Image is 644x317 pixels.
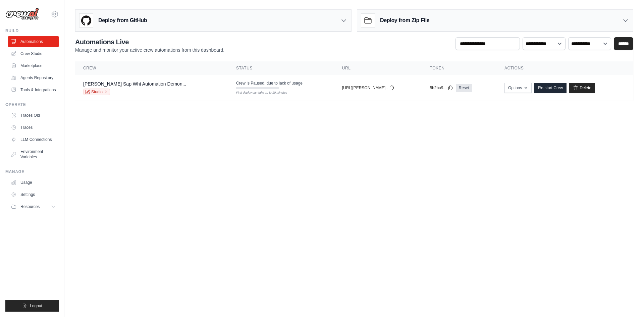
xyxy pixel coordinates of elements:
[430,85,453,91] button: 5b2ba9...
[8,48,59,59] a: Crew Studio
[8,36,59,47] a: Automations
[8,189,59,200] a: Settings
[75,61,228,75] th: Crew
[8,72,59,83] a: Agents Repository
[98,16,147,24] h3: Deploy from GitHub
[534,83,567,93] a: Re-start Crew
[75,37,224,47] h2: Automations Live
[20,204,40,209] span: Resources
[236,81,303,86] span: Crew is Paused, due to lack of usage
[5,169,59,174] div: Manage
[422,61,496,75] th: Token
[342,85,394,91] button: [URL][PERSON_NAME]..
[496,61,633,75] th: Actions
[8,60,59,71] a: Marketplace
[5,8,39,20] img: Logo
[5,300,59,312] button: Logout
[8,177,59,188] a: Usage
[8,110,59,121] a: Traces Old
[8,134,59,145] a: LLM Connections
[380,16,429,24] h3: Deploy from Zip File
[569,83,595,93] a: Delete
[5,28,59,34] div: Build
[8,122,59,133] a: Traces
[504,83,532,93] button: Options
[334,61,422,75] th: URL
[75,47,224,53] p: Manage and monitor your active crew automations from this dashboard.
[8,85,59,95] a: Tools & Integrations
[8,146,59,162] a: Environment Variables
[456,84,472,92] a: Reset
[5,102,59,107] div: Operate
[228,61,334,75] th: Status
[79,14,93,27] img: GitHub Logo
[236,91,279,95] div: First deploy can take up to 10 minutes
[30,303,42,309] span: Logout
[8,201,59,212] button: Resources
[83,81,186,87] a: [PERSON_NAME] Sap Wht Automation Demon...
[83,89,110,95] a: Studio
